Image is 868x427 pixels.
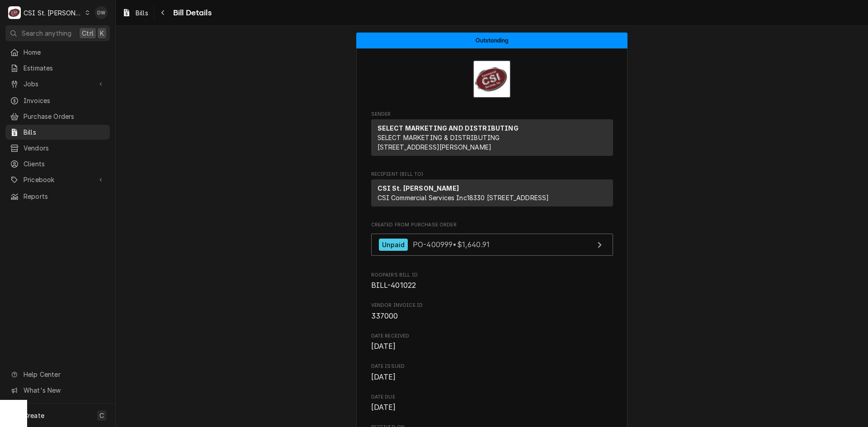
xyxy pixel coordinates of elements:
[377,184,459,192] strong: CSI St. [PERSON_NAME]
[371,311,613,322] span: Vendor Invoice ID
[5,189,110,204] a: Reports
[24,8,82,18] div: CSI St. [PERSON_NAME]
[356,33,627,48] div: Status
[24,47,105,57] span: Home
[371,342,396,351] span: [DATE]
[371,373,396,381] span: [DATE]
[371,272,613,291] div: Roopairs Bill ID
[22,28,71,38] span: Search anything
[24,96,105,105] span: Invoices
[5,45,110,60] a: Home
[371,119,613,156] div: Sender
[371,171,613,211] div: Bill Recipient
[371,394,613,413] div: Date Due
[95,6,108,19] div: Dyane Weber's Avatar
[24,412,44,419] span: Create
[371,363,613,370] span: Date Issued
[371,403,396,412] span: [DATE]
[371,272,613,279] span: Roopairs Bill ID
[371,372,613,383] span: Date Issued
[5,109,110,124] a: Purchase Orders
[24,112,105,121] span: Purchase Orders
[371,171,613,178] span: Recipient (Bill To)
[8,6,21,19] div: CSI St. Louis's Avatar
[5,61,110,75] a: Estimates
[371,179,613,210] div: Recipient (Ship To)
[5,172,110,187] a: Go to Pricebook
[24,370,104,379] span: Help Center
[371,363,613,382] div: Date Issued
[24,143,105,153] span: Vendors
[5,383,110,398] a: Go to What's New
[99,411,104,420] span: C
[82,28,94,38] span: Ctrl
[95,6,108,19] div: DW
[24,385,104,395] span: What's New
[371,333,613,340] span: Date Received
[5,93,110,108] a: Invoices
[24,159,105,169] span: Clients
[473,60,511,98] img: Logo
[100,28,104,38] span: K
[371,221,613,229] span: Created From Purchase Order
[371,341,613,352] span: Date Received
[371,281,416,290] span: BILL-401022
[371,221,613,260] div: Created From Purchase Order
[156,5,170,20] button: Navigate back
[5,367,110,382] a: Go to Help Center
[5,76,110,91] a: Go to Jobs
[377,124,519,132] strong: SELECT MARKETING AND DISTRIBUTING
[371,302,613,321] div: Vendor Invoice ID
[5,125,110,140] a: Bills
[371,111,613,118] span: Sender
[371,394,613,401] span: Date Due
[413,240,490,249] span: PO-400999 • $1,640.91
[371,179,613,206] div: Received (Bill From)
[5,141,110,155] a: Vendors
[118,5,152,20] a: Bills
[379,239,408,251] div: Unpaid
[24,175,92,184] span: Pricebook
[371,111,613,160] div: Bill Sender
[371,280,613,291] span: Roopairs Bill ID
[5,156,110,171] a: Clients
[24,127,105,137] span: Bills
[371,333,613,352] div: Date Received
[371,312,398,320] span: 337000
[24,63,105,73] span: Estimates
[371,234,613,256] a: View Purchase Order
[24,192,105,201] span: Reports
[136,8,148,18] span: Bills
[8,6,21,19] div: C
[5,25,110,41] button: Search anythingCtrlK
[377,194,549,202] span: CSI Commercial Services Inc18330 [STREET_ADDRESS]
[476,38,509,43] span: Outstanding
[371,402,613,413] span: Date Due
[371,119,613,160] div: Sender
[170,7,212,19] span: Bill Details
[24,79,92,89] span: Jobs
[371,302,613,309] span: Vendor Invoice ID
[377,134,500,151] span: SELECT MARKETING & DISTRIBUTING [STREET_ADDRESS][PERSON_NAME]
